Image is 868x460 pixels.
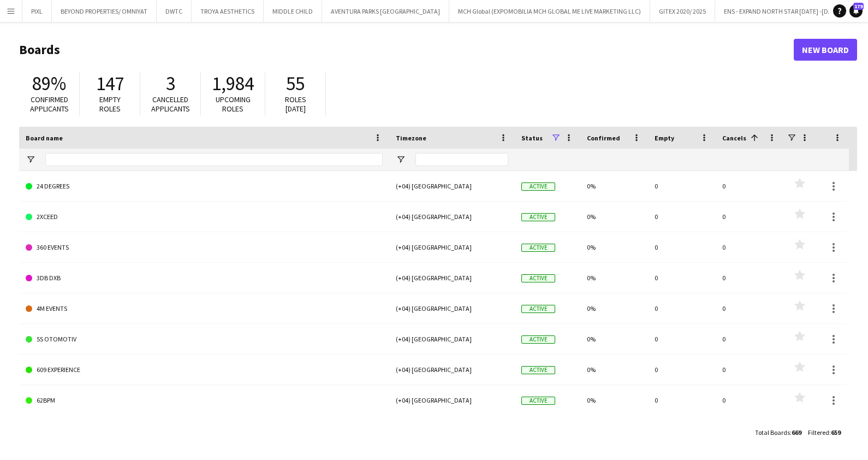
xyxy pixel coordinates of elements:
div: : [808,422,841,443]
span: Total Boards [755,428,790,437]
span: Active [521,244,555,252]
span: Roles [DATE] [285,95,306,114]
div: 0 [716,171,783,201]
span: 147 [96,72,124,96]
a: 609 EXPERIENCE [26,355,383,385]
h1: Boards [19,42,794,58]
div: (+04) [GEOGRAPHIC_DATA] [389,263,515,293]
div: (+04) [GEOGRAPHIC_DATA] [389,324,515,354]
div: 0 [648,385,716,415]
span: Active [521,397,555,405]
div: (+04) [GEOGRAPHIC_DATA] [389,171,515,201]
div: 0 [648,355,716,385]
div: : [755,422,801,443]
div: (+04) [GEOGRAPHIC_DATA] [389,385,515,415]
a: 5S OTOMOTIV [26,324,383,355]
span: Active [521,366,555,374]
button: TROYA AESTHETICS [192,1,264,22]
div: 0 [716,385,783,415]
button: MIDDLE CHILD [264,1,322,22]
div: 0 [648,293,716,323]
div: 0% [580,171,648,201]
div: 0 [716,355,783,385]
a: New Board [794,39,857,61]
div: 0 [648,202,716,232]
span: Active [521,213,555,221]
span: Cancels [722,134,746,142]
a: 2XCEED [26,202,383,232]
div: 0 [648,324,716,354]
span: Filtered [808,428,829,437]
button: GITEX 2020/ 2025 [650,1,715,22]
input: Board name Filter Input [45,153,383,166]
span: 179 [853,3,864,10]
span: Active [521,182,555,191]
button: AVENTURA PARKS [GEOGRAPHIC_DATA] [322,1,449,22]
div: 0% [580,293,648,323]
div: 0 [716,263,783,293]
div: (+04) [GEOGRAPHIC_DATA] [389,202,515,232]
div: 0% [580,385,648,415]
a: 4M EVENTS [26,293,383,324]
a: 62BPM [26,385,383,416]
span: Active [521,335,555,344]
button: ENS - EXPAND NORTH STAR [DATE] -[DATE] [715,1,850,22]
span: Board name [26,134,63,142]
span: Empty [655,134,674,142]
button: MCH Global (EXPOMOBILIA MCH GLOBAL ME LIVE MARKETING LLC) [449,1,650,22]
span: Active [521,274,555,282]
div: 0 [648,171,716,201]
span: 3 [166,72,175,96]
div: 0 [716,293,783,323]
a: 24 DEGREES [26,171,383,202]
span: Active [521,305,555,313]
span: 55 [286,72,305,96]
div: 0 [648,232,716,262]
a: 360 EVENTS [26,232,383,263]
a: 179 [849,4,863,17]
div: (+04) [GEOGRAPHIC_DATA] [389,232,515,262]
button: PIXL [22,1,52,22]
span: 669 [792,428,801,437]
div: 0% [580,202,648,232]
span: Confirmed applicants [30,95,69,114]
span: Confirmed [587,134,620,142]
span: Timezone [396,134,426,142]
div: 0% [580,232,648,262]
button: DWTC [157,1,192,22]
div: 0 [716,232,783,262]
div: (+04) [GEOGRAPHIC_DATA] [389,293,515,323]
span: Status [521,134,543,142]
span: 1,984 [212,72,254,96]
a: 3DB DXB [26,263,383,293]
div: 0% [580,324,648,354]
div: (+04) [GEOGRAPHIC_DATA] [389,355,515,385]
div: 0% [580,355,648,385]
span: Empty roles [99,95,121,114]
div: 0 [716,324,783,354]
button: BEYOND PROPERTIES/ OMNIYAT [52,1,157,22]
button: Open Filter Menu [26,155,35,164]
span: Cancelled applicants [151,95,190,114]
input: Timezone Filter Input [415,153,508,166]
span: Upcoming roles [216,95,251,114]
span: 659 [831,428,841,437]
div: 0 [716,202,783,232]
div: 0 [648,263,716,293]
div: 0% [580,263,648,293]
span: 89% [32,72,66,96]
button: Open Filter Menu [396,155,406,164]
